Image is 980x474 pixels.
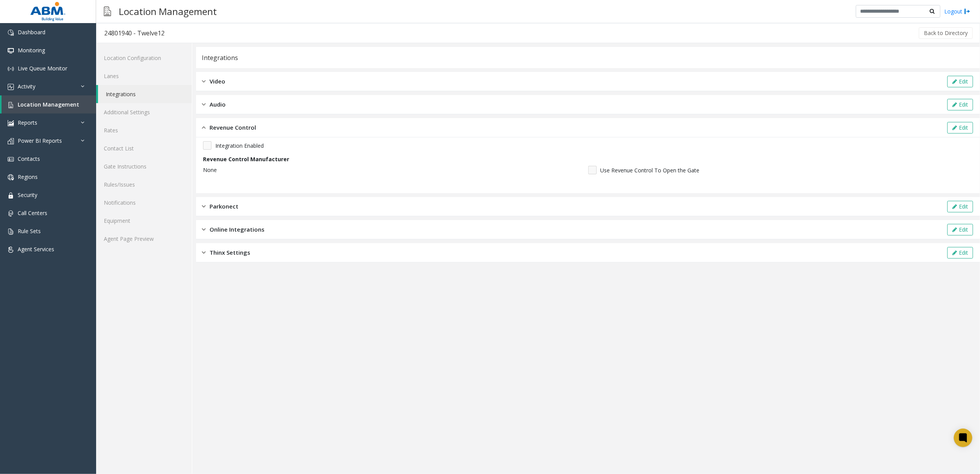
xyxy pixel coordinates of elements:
img: 'icon' [8,66,14,72]
img: logout [964,7,970,15]
button: Back to Directory [919,27,973,39]
img: 'icon' [8,174,14,180]
img: 'icon' [8,247,14,253]
button: Edit [947,76,973,87]
span: Video [210,77,225,86]
button: Edit [947,122,973,134]
img: 'icon' [8,120,14,126]
img: 'icon' [8,210,14,217]
span: Regions [18,173,38,180]
a: Gate Instructions [96,157,192,175]
div: Integrations [202,53,238,63]
a: Rules/Issues [96,175,192,194]
img: closed [202,77,206,86]
label: Revenue Control Manufacturer [203,155,289,163]
button: Edit [947,224,973,235]
button: Edit [947,247,973,259]
span: Security [18,191,37,199]
a: Rates [96,121,192,139]
a: Lanes [96,67,192,85]
span: Power BI Reports [18,137,62,144]
span: Dashboard [18,28,45,36]
span: Thinx Settings [210,248,250,257]
span: Call Centers [18,209,47,217]
img: closed [202,202,206,211]
a: Agent Page Preview [96,230,192,248]
button: Edit [947,99,973,110]
span: Rule Sets [18,227,41,235]
span: Revenue Control [210,123,256,132]
span: Contacts [18,155,40,162]
img: 'icon' [8,48,14,54]
img: opened [202,123,206,132]
span: Parkonect [210,202,238,211]
span: Activity [18,83,35,90]
span: Live Queue Monitor [18,65,67,72]
button: Edit [947,201,973,212]
span: Online Integrations [210,225,265,234]
a: Additional Settings [96,103,192,121]
span: Reports [18,119,37,126]
span: Use Revenue Control To Open the Gate [601,166,700,174]
img: 'icon' [8,102,14,108]
span: Monitoring [18,47,45,54]
h3: Location Management [115,2,221,21]
img: 'icon' [8,229,14,235]
span: Audio [210,100,226,109]
img: 'icon' [8,192,14,199]
a: Equipment [96,212,192,230]
span: Agent Services [18,245,54,253]
a: Integrations [98,85,192,103]
div: 24801940 - Twelve12 [104,28,165,38]
span: Integration Enabled [215,142,264,150]
img: closed [202,100,206,109]
a: Contact List [96,139,192,157]
a: Location Configuration [96,49,192,67]
img: 'icon' [8,156,14,162]
img: pageIcon [104,2,111,21]
img: 'icon' [8,138,14,144]
img: closed [202,225,206,234]
a: Logout [944,7,970,15]
span: Location Management [18,101,79,108]
img: 'icon' [8,84,14,90]
img: closed [202,248,206,257]
p: None [203,166,584,174]
a: Location Management [2,95,96,113]
a: Notifications [96,194,192,212]
img: 'icon' [8,30,14,36]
